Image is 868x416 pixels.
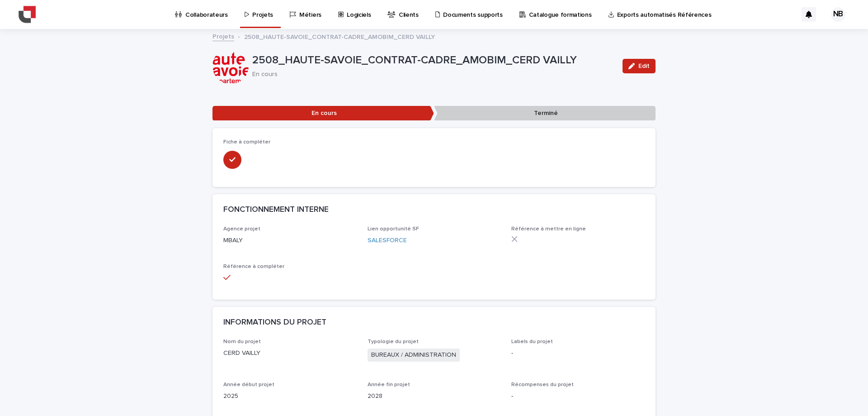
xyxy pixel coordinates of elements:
a: Projets [212,31,234,41]
p: 2028 [368,392,501,401]
span: BUREAUX / ADMINISTRATION [368,349,460,362]
span: Lien opportunité SF [368,226,419,232]
a: SALESFORCE [368,237,407,244]
span: Année début projet [223,382,274,387]
span: Labels du projet [511,339,553,344]
p: 2508_HAUTE-SAVOIE_CONTRAT-CADRE_AMOBIM_CERD VAILLY [244,31,435,41]
h2: FONCTIONNEMENT INTERNE [223,205,329,215]
span: Référence à mettre en ligne [511,226,586,232]
div: NB [831,7,845,22]
span: Nom du projet [223,339,261,344]
p: En cours [212,106,434,121]
p: - [511,392,645,401]
p: 2025 [223,392,357,401]
span: Typologie du projet [368,339,419,344]
span: Fiche à compléter [223,139,270,145]
p: CERD VAILLY [223,349,357,358]
span: Récompenses du projet [511,382,574,387]
button: Edit [623,59,656,73]
span: Edit [638,63,650,69]
img: YiAiwBLRm2aPEWe5IFcA [18,5,36,24]
p: MBALY [223,236,357,245]
p: Terminé [434,106,656,121]
p: 2508_HAUTE-SAVOIE_CONTRAT-CADRE_AMOBIM_CERD VAILLY [252,54,615,67]
p: - [511,349,645,358]
h2: INFORMATIONS DU PROJET [223,318,326,328]
span: Année fin projet [368,382,410,387]
span: Agence projet [223,226,260,232]
p: En cours [252,71,612,78]
span: Référence à compléter [223,264,284,269]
